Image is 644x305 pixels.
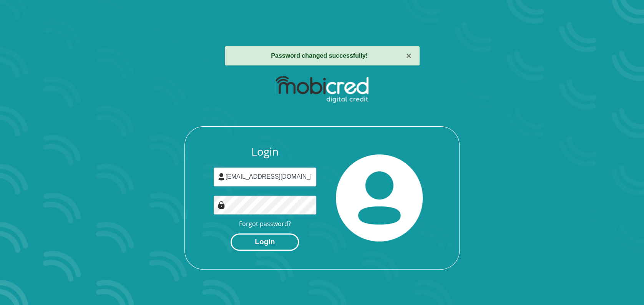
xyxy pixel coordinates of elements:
[217,201,225,209] img: Image
[271,52,368,59] strong: Password changed successfully!
[239,220,291,228] a: Forgot password?
[214,145,317,158] h3: Login
[406,51,411,60] button: ×
[276,76,368,103] img: mobicred logo
[217,173,225,181] img: user-icon image
[214,168,317,186] input: Username
[231,233,299,251] button: Login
